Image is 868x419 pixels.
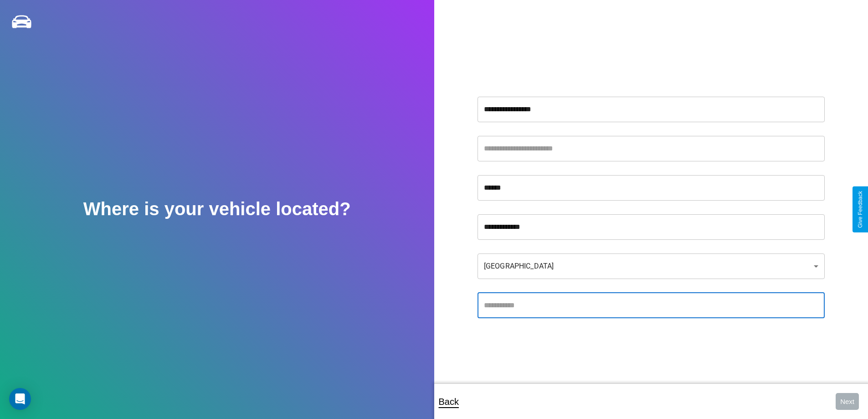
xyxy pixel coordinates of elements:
[83,199,351,219] h2: Where is your vehicle located?
[9,388,31,410] div: Open Intercom Messenger
[478,253,825,279] div: [GEOGRAPHIC_DATA]
[857,191,863,228] div: Give Feedback
[439,393,459,410] p: Back
[836,393,859,410] button: Next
